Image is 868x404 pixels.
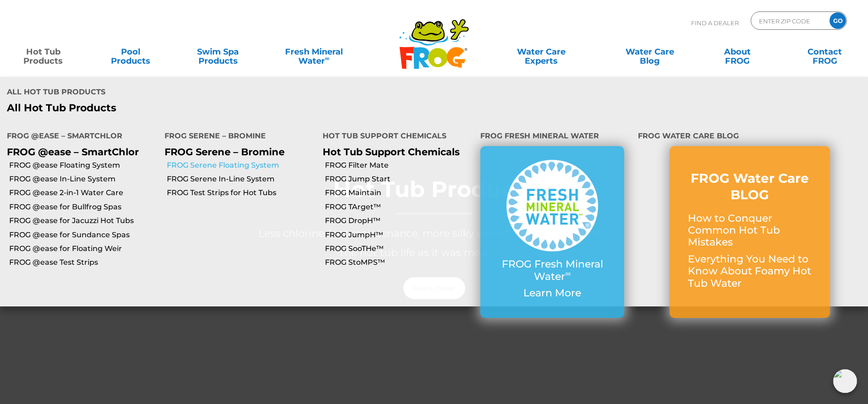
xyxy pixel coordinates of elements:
[325,230,473,240] a: FROG JumpH™
[499,160,606,304] a: FROG Fresh Mineral Water∞ Learn More
[9,174,158,184] a: FROG @ease In-Line System
[97,43,165,61] a: PoolProducts
[325,244,473,254] a: FROG SooTHe™
[688,170,812,203] h3: FROG Water Care BLOG
[480,128,624,146] h4: FROG Fresh Mineral Water
[499,258,606,283] p: FROG Fresh Mineral Water
[271,43,356,61] a: Fresh MineralWater∞
[9,43,77,61] a: Hot TubProducts
[616,43,684,61] a: Water CareBlog
[325,202,473,212] a: FROG TArget™
[325,160,473,170] a: FROG Filter Mate
[7,128,151,146] h4: FROG @ease – SmartChlor
[758,14,820,27] input: Zip Code Form
[325,257,473,268] a: FROG StoMPS™
[703,43,771,61] a: AboutFROG
[9,188,158,198] a: FROG @ease 2-in-1 Water Care
[486,43,597,61] a: Water CareExperts
[9,230,158,240] a: FROG @ease for Sundance Spas
[167,188,315,198] a: FROG Test Strips for Hot Tubs
[184,43,252,61] a: Swim SpaProducts
[833,369,857,393] img: openIcon
[325,216,473,226] a: FROG DropH™
[9,202,158,212] a: FROG @ease for Bullfrog Spas
[323,146,460,158] a: Hot Tub Support Chemicals
[325,188,473,198] a: FROG Maintain
[565,269,571,278] sup: ∞
[691,11,739,34] p: Find A Dealer
[325,174,473,184] a: FROG Jump Start
[7,84,427,102] h4: All Hot Tub Products
[323,128,467,146] h4: Hot Tub Support Chemicals
[9,257,158,268] a: FROG @ease Test Strips
[688,213,812,249] p: How to Conquer Common Hot Tub Mistakes
[325,55,330,62] sup: ∞
[830,12,846,29] input: GO
[791,43,859,61] a: ContactFROG
[7,146,151,158] p: FROG @ease – SmartChlor
[167,174,315,184] a: FROG Serene In-Line System
[638,128,861,146] h4: FROG Water Care Blog
[499,287,606,299] p: Learn More
[9,244,158,254] a: FROG @ease for Floating Weir
[9,216,158,226] a: FROG @ease for Jacuzzi Hot Tubs
[7,102,427,114] a: All Hot Tub Products
[165,128,308,146] h4: FROG Serene – Bromine
[167,160,315,170] a: FROG Serene Floating System
[165,146,308,158] p: FROG Serene – Bromine
[9,160,158,170] a: FROG @ease Floating System
[688,253,812,289] p: Everything You Need to Know About Foamy Hot Tub Water
[688,170,812,294] a: FROG Water Care BLOG How to Conquer Common Hot Tub Mistakes Everything You Need to Know About Foa...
